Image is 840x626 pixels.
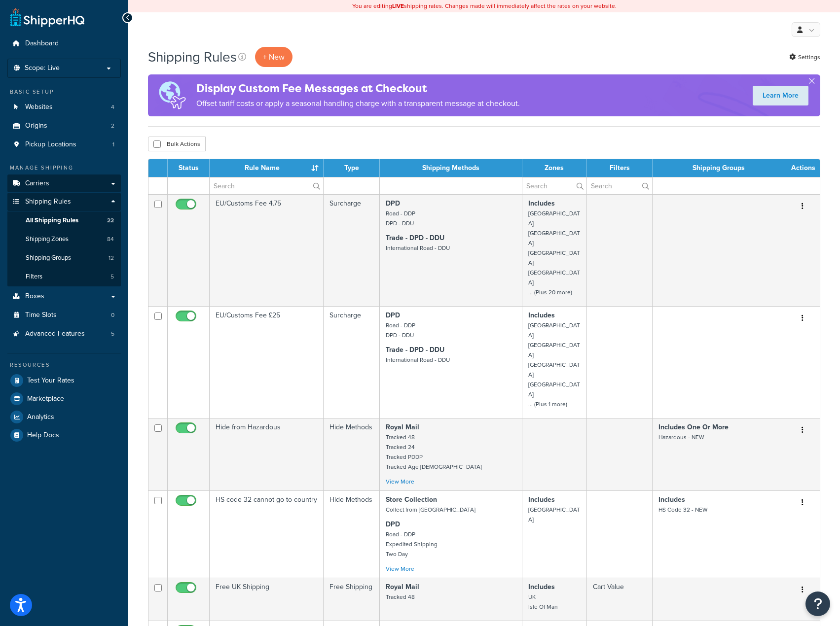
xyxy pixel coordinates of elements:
[7,287,121,306] a: Boxes
[7,249,121,267] li: Shipping Groups
[658,422,729,432] strong: Includes One Or More
[210,159,324,177] th: Rule Name : activate to sort column ascending
[324,159,380,177] th: Type
[324,578,380,621] td: Free Shipping
[210,177,323,194] input: Search
[380,159,522,177] th: Shipping Methods
[386,345,444,355] strong: Trade - DPD - DDU
[528,321,580,409] small: [GEOGRAPHIC_DATA] [GEOGRAPHIC_DATA] [GEOGRAPHIC_DATA] [GEOGRAPHIC_DATA] ... (Plus 1 more)
[7,268,121,286] a: Filters 5
[587,578,653,621] td: Cart Value
[7,361,121,369] div: Resources
[386,355,450,364] small: International Road - DDU
[111,103,114,111] span: 4
[26,273,42,281] span: Filters
[7,249,121,267] a: Shipping Groups 12
[109,254,114,262] span: 12
[7,426,121,444] li: Help Docs
[386,494,437,505] strong: Store Collection
[25,122,47,130] span: Origins
[196,80,520,97] h4: Display Custom Fee Messages at Checkout
[110,273,114,281] span: 5
[386,530,438,558] small: Road - DDP Expedited Shipping Two Day
[210,418,324,490] td: Hide from Hazardous
[528,494,555,505] strong: Includes
[528,505,580,524] small: [GEOGRAPHIC_DATA]
[148,47,237,67] h1: Shipping Rules
[7,390,121,408] a: Marketplace
[111,122,114,130] span: 2
[25,64,60,72] span: Scope: Live
[386,433,482,471] small: Tracked 48 Tracked 24 Tracked PDDP Tracked Age [DEMOGRAPHIC_DATA]
[528,592,558,611] small: UK Isle Of Man
[25,179,49,188] span: Carriers
[7,174,121,193] a: Carriers
[7,325,121,343] a: Advanced Features 5
[7,230,121,248] li: Shipping Zones
[7,98,121,116] li: Websites
[528,198,555,209] strong: Includes
[107,216,114,225] span: 22
[386,243,450,252] small: International Road - DDU
[386,198,400,209] strong: DPD
[805,591,830,616] button: Open Resource Center
[196,97,520,110] p: Offset tariff costs or apply a seasonal handling charge with a transparent message at checkout.
[7,88,121,96] div: Basic Setup
[7,211,121,230] li: All Shipping Rules
[653,159,785,177] th: Shipping Groups
[522,159,587,177] th: Zones
[386,310,400,320] strong: DPD
[7,117,121,135] a: Origins 2
[7,325,121,343] li: Advanced Features
[26,254,71,262] span: Shipping Groups
[7,98,121,116] a: Websites 4
[7,372,121,389] li: Test Your Rates
[785,159,820,177] th: Actions
[528,582,555,592] strong: Includes
[324,418,380,490] td: Hide Methods
[7,408,121,426] a: Analytics
[7,35,121,53] a: Dashboard
[210,578,324,621] td: Free UK Shipping
[111,330,114,338] span: 5
[7,136,121,154] li: Pickup Locations
[27,431,59,440] span: Help Docs
[386,477,414,486] a: View More
[324,306,380,418] td: Surcharge
[25,311,57,319] span: Time Slots
[26,216,78,225] span: All Shipping Rules
[25,103,53,111] span: Websites
[386,209,415,228] small: Road - DDP DPD - DDU
[7,268,121,286] li: Filters
[7,211,121,230] a: All Shipping Rules 22
[789,50,820,64] a: Settings
[210,490,324,578] td: HS code 32 cannot go to country
[324,490,380,578] td: Hide Methods
[111,311,114,319] span: 0
[587,177,652,194] input: Search
[10,7,84,27] a: ShipperHQ Home
[210,306,324,418] td: EU/Customs Fee £25
[148,74,196,116] img: duties-banner-06bc72dcb5fe05cb3f9472aba00be2ae8eb53ab6f0d8bb03d382ba314ac3c341.png
[7,230,121,248] a: Shipping Zones 84
[386,582,419,592] strong: Royal Mail
[25,39,59,48] span: Dashboard
[587,159,653,177] th: Filters
[658,494,685,505] strong: Includes
[386,564,414,573] a: View More
[7,164,121,172] div: Manage Shipping
[148,137,206,151] button: Bulk Actions
[26,235,69,243] span: Shipping Zones
[7,306,121,324] a: Time Slots 0
[107,235,114,243] span: 84
[7,306,121,324] li: Time Slots
[386,592,415,601] small: Tracked 48
[324,194,380,306] td: Surcharge
[210,194,324,306] td: EU/Customs Fee 4.75
[7,136,121,154] a: Pickup Locations 1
